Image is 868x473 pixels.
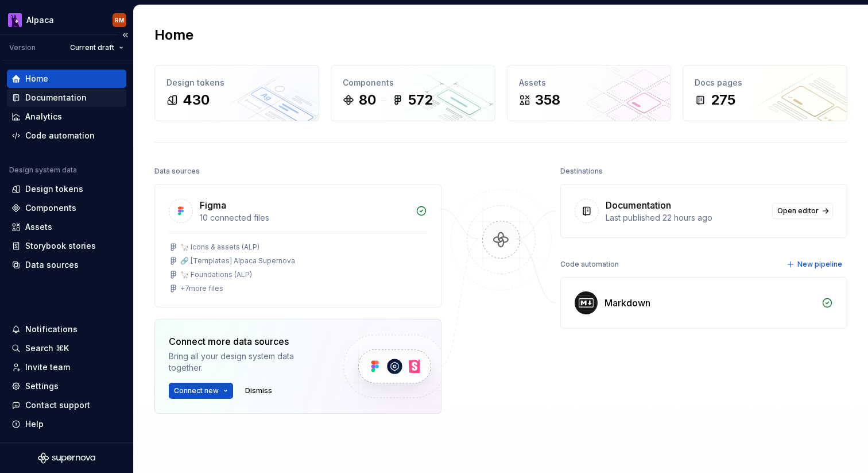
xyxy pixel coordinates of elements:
[25,130,95,141] div: Code automation
[183,91,210,109] div: 430
[331,65,495,121] a: Components80572
[7,89,126,107] a: Documentation
[560,256,619,272] div: Code automation
[117,27,133,43] button: Collapse sidebar
[200,212,409,224] div: 10 connected files
[115,16,125,25] div: RM
[26,14,54,26] div: Alpaca
[9,166,77,175] div: Design system data
[604,296,650,310] div: Markdown
[535,91,560,109] div: 358
[2,7,131,32] button: AlpacaRM
[65,40,129,56] button: Current draft
[166,77,307,89] div: Design tokens
[683,65,847,121] a: Docs pages275
[343,77,483,89] div: Components
[606,198,671,212] div: Documentation
[507,65,672,121] a: Assets358
[606,212,765,224] div: Last published 22 hours ago
[154,163,200,179] div: Data sources
[8,13,22,27] img: 003f14f4-5683-479b-9942-563e216bc167.png
[25,111,62,122] div: Analytics
[154,26,193,44] h2: Home
[695,77,835,89] div: Docs pages
[7,70,126,88] a: Home
[783,256,847,272] button: New pipeline
[797,260,842,269] span: New pipeline
[25,73,48,84] div: Home
[519,77,660,89] div: Assets
[25,92,87,103] div: Documentation
[711,91,735,109] div: 275
[359,91,376,109] div: 80
[7,126,126,145] a: Code automation
[408,91,433,109] div: 572
[777,206,819,216] span: Open editor
[154,65,319,121] a: Design tokens430
[245,386,272,395] span: Dismiss
[772,203,833,219] a: Open editor
[7,107,126,126] a: Analytics
[240,383,277,399] button: Dismiss
[70,43,114,52] span: Current draft
[560,163,603,179] div: Destinations
[154,184,441,307] a: Figma10 connected files🦙 Icons & assets (ALP)🔗 [Templates] Alpaca Supernova🦙 Foundations (ALP)+7m...
[9,43,36,52] div: Version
